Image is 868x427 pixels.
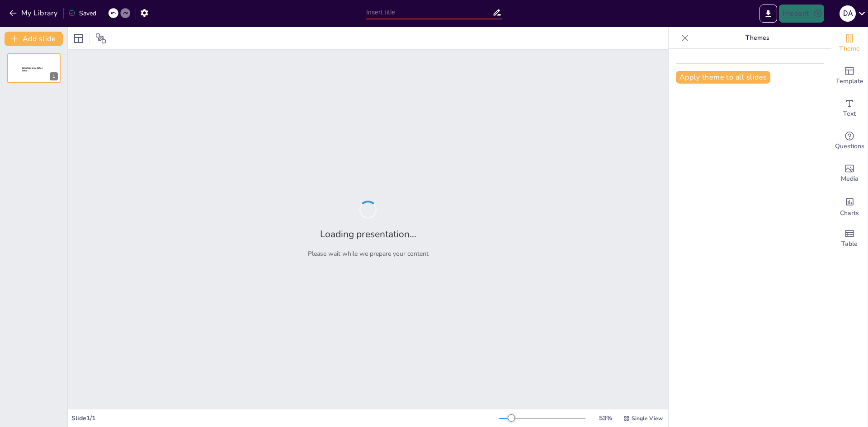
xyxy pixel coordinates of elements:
span: Theme [839,44,860,54]
span: Single View [632,415,663,422]
button: My Library [7,6,61,20]
button: Export to PowerPoint [759,5,777,23]
button: Add slide [5,32,63,46]
div: Add a table [831,222,868,255]
span: Position [95,33,106,44]
div: Get real-time input from your audience [831,125,868,157]
span: Sendsteps presentation editor [22,67,42,72]
div: Slide 1 / 1 [71,414,499,422]
button: Present [779,5,824,23]
input: Insert title [366,6,492,19]
span: Charts [840,208,859,218]
button: Apply theme to all slides [676,71,770,84]
div: Layout [71,31,86,46]
button: D A [840,5,856,23]
div: Change the overall theme [831,27,868,60]
div: D A [840,5,856,22]
span: Table [841,239,858,249]
div: Add text boxes [831,92,868,125]
div: Add images, graphics, shapes or video [831,157,868,190]
h2: Loading presentation... [320,228,416,240]
span: Text [843,109,856,119]
span: Questions [835,141,864,151]
div: Saved [68,9,96,18]
span: Template [836,76,863,86]
div: 1 [50,72,58,80]
div: Add charts and graphs [831,190,868,222]
div: 1 [7,53,61,83]
div: 53 % [594,414,616,422]
p: Please wait while we prepare your content [308,249,429,258]
span: Media [841,174,859,184]
p: Themes [692,27,822,49]
div: Add ready made slides [831,60,868,92]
